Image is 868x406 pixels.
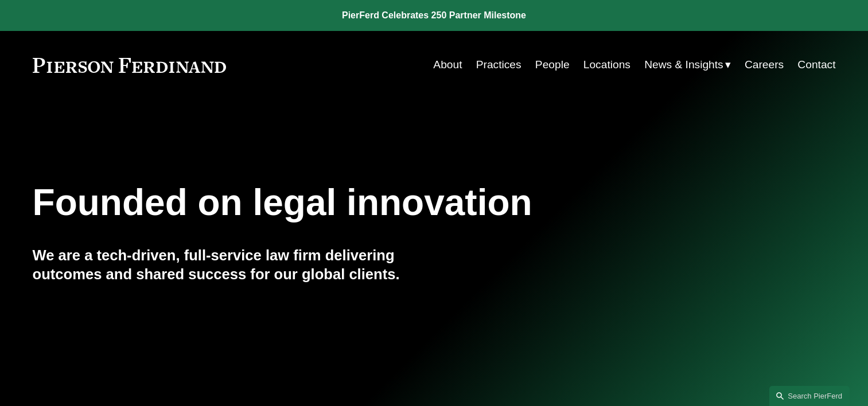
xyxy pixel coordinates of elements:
[769,386,850,406] a: Search this site
[535,54,570,76] a: People
[745,54,784,76] a: Careers
[644,54,731,76] a: folder dropdown
[644,55,723,75] span: News & Insights
[476,54,521,76] a: Practices
[33,182,702,224] h1: Founded on legal innovation
[797,54,835,76] a: Contact
[433,54,462,76] a: About
[583,54,630,76] a: Locations
[33,246,434,283] h4: We are a tech-driven, full-service law firm delivering outcomes and shared success for our global...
